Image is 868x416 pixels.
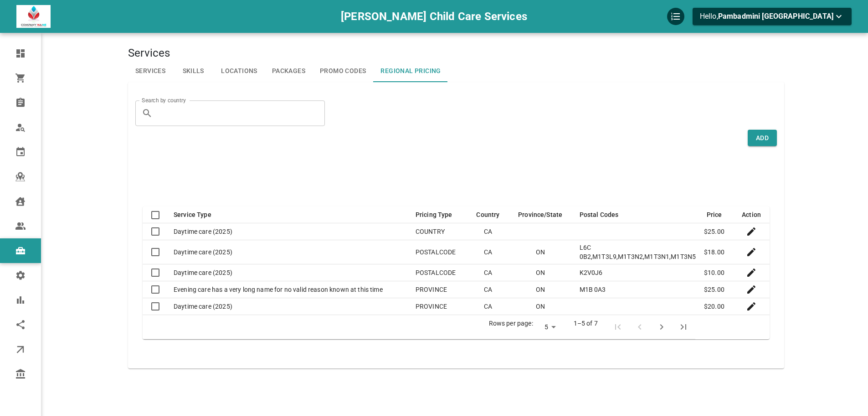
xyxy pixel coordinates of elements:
svg: Edit [746,267,757,278]
svg: Edit [746,226,757,237]
th: Service Type [166,206,408,223]
svg: Edit [746,284,757,295]
td: POSTALCODE [408,240,467,264]
svg: Edit [746,247,757,258]
td: CA [467,281,508,298]
select: Rows per page [537,321,559,334]
td: ON [508,281,572,298]
th: Action [733,206,770,223]
td: ON [508,264,572,281]
th: Daytime care (2025) [166,223,408,240]
button: Last Page [673,316,694,338]
td: CA [467,264,508,281]
button: Hello,Pambadmini [GEOGRAPHIC_DATA] [693,8,852,25]
span: $18.00 [704,248,724,256]
span: $10.00 [704,269,724,276]
h6: [PERSON_NAME] Child Care Services [341,8,527,25]
span: $25.00 [704,286,724,293]
a: Locations [214,60,265,82]
th: Daytime care (2025) [166,240,408,264]
td: COUNTRY [408,223,467,240]
td: ON [508,240,572,264]
th: Price [695,206,733,223]
p: Rows per page: [489,319,533,328]
p: 1–5 of 7 [574,319,598,328]
td: CA [467,298,508,315]
span: $25.00 [704,228,724,235]
div: QuickStart Guide [667,8,684,25]
th: Daytime care (2025) [166,298,408,315]
a: Promo Codes [313,60,373,82]
a: Regional Pricing [373,60,448,82]
td: ON [508,298,572,315]
th: Evening care has a very long name for no valid reason known at this time [166,281,408,298]
td: CA [467,240,508,264]
td: POSTALCODE [408,264,467,281]
th: Daytime care (2025) [166,264,408,281]
td: PROVINCE [408,281,467,298]
a: Skills [173,60,214,82]
svg: Edit [746,301,757,312]
img: company-logo [16,5,51,28]
th: Pricing Type [408,206,467,223]
td: K2V0J6 [572,264,695,281]
button: Next Page [651,316,673,338]
th: Postal Codes [572,206,695,223]
a: Packages [265,60,313,82]
th: Country [467,206,508,223]
p: Hello, [700,11,844,22]
th: Province/State [508,206,572,223]
span: Pambadmini [GEOGRAPHIC_DATA] [718,12,833,21]
label: Search by country [142,96,186,104]
button: Add [748,130,777,147]
h4: Services [128,47,784,60]
span: $20.00 [704,303,724,310]
a: Services [128,60,173,82]
td: M1B 0A3 [572,281,695,298]
td: PROVINCE [408,298,467,315]
td: CA [467,223,508,240]
td: L6C 0B2,M1T3L9,M1T3N2,M1T3N1,M1T3N5 [572,240,695,264]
